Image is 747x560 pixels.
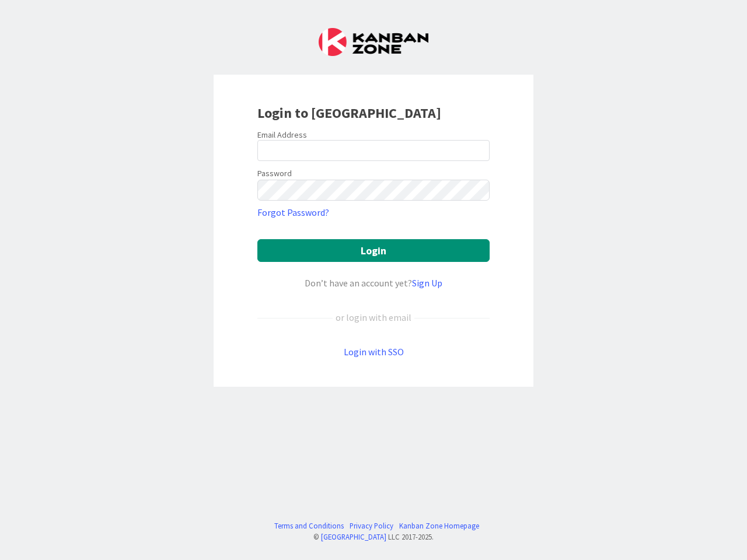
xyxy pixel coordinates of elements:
a: Privacy Policy [350,520,393,531]
label: Password [257,167,292,180]
button: Login [257,239,490,262]
a: Terms and Conditions [274,520,344,531]
a: Login with SSO [344,346,404,358]
div: Don’t have an account yet? [257,276,490,290]
b: Login to [GEOGRAPHIC_DATA] [257,104,441,122]
a: Forgot Password? [257,205,329,219]
div: or login with email [333,310,414,324]
a: [GEOGRAPHIC_DATA] [321,532,386,541]
img: Kanban Zone [319,28,428,56]
a: Sign Up [412,277,442,289]
div: © LLC 2017- 2025 . [268,531,479,542]
a: Kanban Zone Homepage [399,520,479,531]
label: Email Address [257,129,307,140]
